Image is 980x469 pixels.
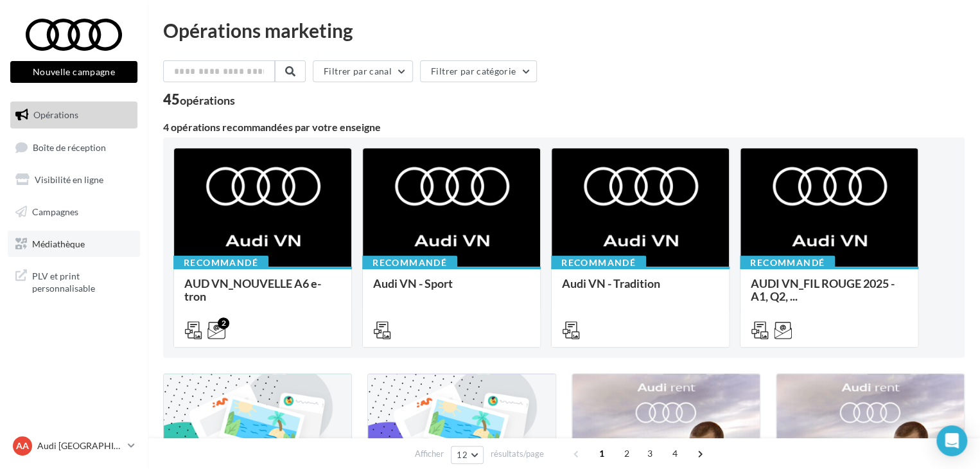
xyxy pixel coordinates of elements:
span: AUDI VN_FIL ROUGE 2025 - A1, Q2, ... [751,276,895,303]
span: AA [16,439,29,452]
span: Opérations [33,109,78,120]
span: Afficher [415,448,444,460]
a: PLV et print personnalisable [8,262,140,300]
div: 4 opérations recommandées par votre enseigne [163,122,965,132]
a: Campagnes [8,199,140,226]
div: Recommandé [362,256,457,270]
span: 3 [640,443,660,464]
span: Médiathèque [32,238,85,249]
div: 45 [163,93,235,107]
span: 2 [617,443,637,464]
div: Opérations marketing [163,21,965,40]
span: 1 [591,443,612,464]
span: Boîte de réception [33,141,106,152]
button: 12 [451,446,484,464]
div: opérations [180,94,235,106]
div: Open Intercom Messenger [936,425,967,456]
a: Médiathèque [8,231,140,258]
p: Audi [GEOGRAPHIC_DATA] [37,439,123,452]
span: Visibilité en ligne [35,174,103,185]
a: Visibilité en ligne [8,166,140,193]
span: Audi VN - Tradition [562,276,660,290]
span: Campagnes [32,206,78,217]
a: Opérations [8,102,140,128]
a: Boîte de réception [8,134,140,161]
span: AUD VN_NOUVELLE A6 e-tron [184,276,321,303]
span: résultats/page [491,448,544,460]
div: Recommandé [551,256,646,270]
div: Recommandé [173,256,268,270]
button: Nouvelle campagne [10,61,137,83]
div: 2 [218,317,229,329]
button: Filtrer par catégorie [420,60,537,82]
span: PLV et print personnalisable [32,267,132,295]
span: Audi VN - Sport [373,276,453,290]
a: AA Audi [GEOGRAPHIC_DATA] [10,434,137,458]
span: 4 [665,443,685,464]
span: 12 [457,450,468,460]
div: Recommandé [740,256,835,270]
button: Filtrer par canal [313,60,413,82]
